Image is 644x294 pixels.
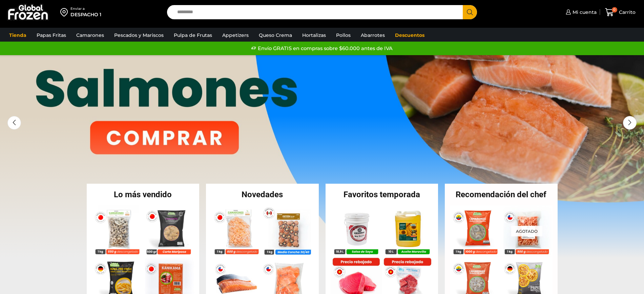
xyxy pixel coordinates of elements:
a: 0 Carrito [603,4,637,20]
img: address-field-icon.svg [60,6,70,18]
a: Mi cuenta [564,5,597,19]
a: Tienda [6,29,30,42]
a: Abarrotes [357,29,388,42]
a: Descuentos [392,29,428,42]
p: Agotado [511,226,542,236]
a: Camarones [73,29,107,42]
a: Pulpa de Frutas [170,29,215,42]
h2: Lo más vendido [87,190,200,199]
span: 0 [612,7,617,13]
span: Carrito [617,9,636,16]
a: Hortalizas [299,29,329,42]
h2: Recomendación del chef [445,190,558,199]
h2: Novedades [206,190,319,199]
a: Queso Crema [255,29,295,42]
a: Appetizers [219,29,252,42]
h2: Favoritos temporada [326,190,438,199]
span: Mi cuenta [571,9,597,16]
div: Enviar a [70,6,101,11]
button: Search button [463,5,477,19]
a: Pescados y Mariscos [111,29,167,42]
a: Pollos [333,29,354,42]
div: Previous slide [7,116,21,130]
div: DESPACHO 1 [70,11,101,18]
a: Papas Fritas [33,29,69,42]
div: Next slide [623,116,637,130]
